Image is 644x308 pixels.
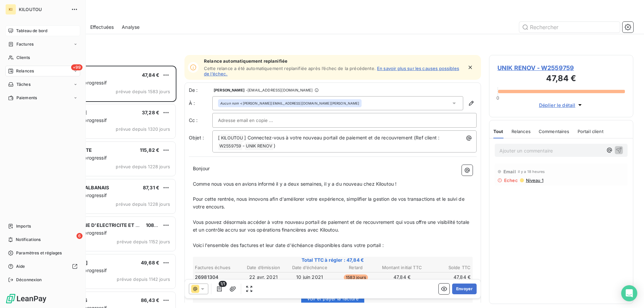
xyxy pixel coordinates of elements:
[189,135,204,140] span: Objet :
[141,260,159,265] span: 49,68 €
[189,100,212,107] label: À :
[47,222,179,228] span: LA COLMARIENNE D'ELECTRICITE ET DE MAINTENANCE
[497,72,625,86] h3: 47,84 €
[48,230,107,236] span: Plan de relance progressif
[193,181,396,187] span: Comme nous vous en avions informé il y a deux semaines, il y a du nouveau chez Kiloutou !
[117,276,170,282] span: prévue depuis 1142 jours
[241,273,286,281] td: 22 avr. 2021
[16,41,34,47] span: Factures
[493,129,503,134] span: Tout
[539,102,576,109] span: Déplier le détail
[220,101,360,106] div: <[PERSON_NAME][EMAIL_ADDRESS][DOMAIN_NAME][PERSON_NAME]
[537,101,586,109] button: Déplier le détail
[218,115,290,125] input: Adresse email en copie ...
[5,4,16,15] div: KI
[143,185,159,190] span: 87,31 €
[193,166,210,171] span: Bonjour
[142,110,159,115] span: 37,28 €
[16,250,62,256] span: Paramètres et réglages
[220,101,239,106] em: Aucun nom
[244,135,439,140] span: ] Connectez-vous à votre nouveau portail de paiement et de recouvrement (Ref client :
[189,87,212,94] span: De :
[204,58,463,64] span: Relance automatiquement replanifiée
[194,257,472,263] span: Total TTC à régler : 47,84 €
[287,273,332,281] td: 10 juin 2021
[16,81,31,87] span: Tâches
[504,178,518,183] span: Echec
[344,274,368,281] span: 1583 jours
[16,68,34,74] span: Relances
[116,89,170,94] span: prévue depuis 1583 jours
[204,66,459,76] a: En savoir plus sur les causes possibles de l’échec.
[116,164,170,169] span: prévue depuis 1228 jours
[243,143,245,148] span: -
[496,95,499,101] span: 0
[90,24,114,30] span: Effectuées
[218,142,242,150] span: W2559759
[116,201,170,207] span: prévue depuis 1228 jours
[5,261,80,272] a: Aide
[193,242,384,248] span: Voici l'ensemble des factures et leur date d'échéance disponibles dans votre portail :
[195,264,240,271] th: Factures échues
[19,7,67,12] span: KILOUTOU
[48,192,107,198] span: Plan de relance progressif
[333,264,379,271] th: Retard
[141,297,159,303] span: 86,43 €
[287,264,332,271] th: Date d’échéance
[193,196,466,209] span: Pour cette rentrée, nous innovons afin d'améliorer votre expérience, simplifier la gestion de vos...
[142,72,159,78] span: 47,84 €
[219,281,227,287] span: 1/1
[71,64,83,70] span: +99
[16,263,25,269] span: Aide
[16,237,41,243] span: Notifications
[274,143,275,148] span: )
[241,264,286,271] th: Date d’émission
[193,219,471,233] span: Vous pouvez désormais accéder à votre nouveau portail de paiement et de recouvrement qui vous off...
[116,126,170,132] span: prévue depuis 1320 jours
[117,239,170,244] span: prévue depuis 1152 jours
[379,273,425,281] td: 47,84 €
[146,222,165,228] span: 108,14 €
[218,135,220,140] span: [
[16,277,42,283] span: Déconnexion
[503,169,516,174] span: Email
[452,284,477,294] button: Envoyer
[379,264,425,271] th: Montant initial TTC
[16,55,30,61] span: Clients
[140,147,159,153] span: 115,82 €
[48,117,107,123] span: Plan de relance progressif
[195,274,218,281] span: 26981304
[189,117,212,124] label: Cc :
[214,88,245,92] span: [PERSON_NAME]
[525,178,543,183] span: Niveau 1
[425,264,471,271] th: Solde TTC
[48,155,107,161] span: Plan de relance progressif
[204,66,376,71] span: Cette relance a été automatiquement replanifiée après l’échec de la précédente.
[16,223,31,229] span: Imports
[32,66,176,308] div: grid
[518,170,545,174] span: il y a 18 heures
[76,233,83,239] span: 6
[512,129,531,134] span: Relances
[307,296,359,301] span: Voir et payer la facture
[519,22,620,33] input: Rechercher
[539,129,570,134] span: Commentaires
[246,88,313,92] span: - [EMAIL_ADDRESS][DOMAIN_NAME]
[16,95,37,101] span: Paiements
[16,28,47,34] span: Tableau de bord
[5,293,47,304] img: Logo LeanPay
[48,80,107,85] span: Plan de relance progressif
[220,134,244,142] span: KILOUTOU
[621,285,637,301] div: Open Intercom Messenger
[122,24,140,30] span: Analyse
[425,273,471,281] td: 47,84 €
[578,129,603,134] span: Portail client
[497,63,625,72] span: UNIK RENOV - W2559759
[245,142,273,150] span: UNIK RENOV
[48,267,107,273] span: Plan de relance progressif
